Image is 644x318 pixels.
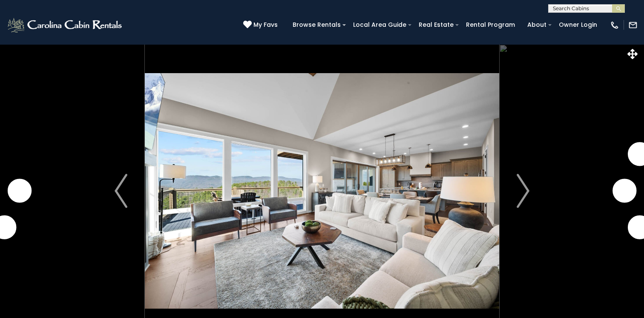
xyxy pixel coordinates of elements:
[414,18,458,31] a: Real Estate
[628,20,638,30] img: mail-regular-white.png
[349,18,411,31] a: Local Area Guide
[115,174,127,208] img: arrow
[6,17,124,34] img: White-1-2.png
[253,20,278,29] span: My Favs
[243,20,280,30] a: My Favs
[610,20,619,30] img: phone-regular-white.png
[517,174,529,208] img: arrow
[288,18,345,31] a: Browse Rentals
[523,18,551,31] a: About
[462,18,519,31] a: Rental Program
[555,18,601,31] a: Owner Login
